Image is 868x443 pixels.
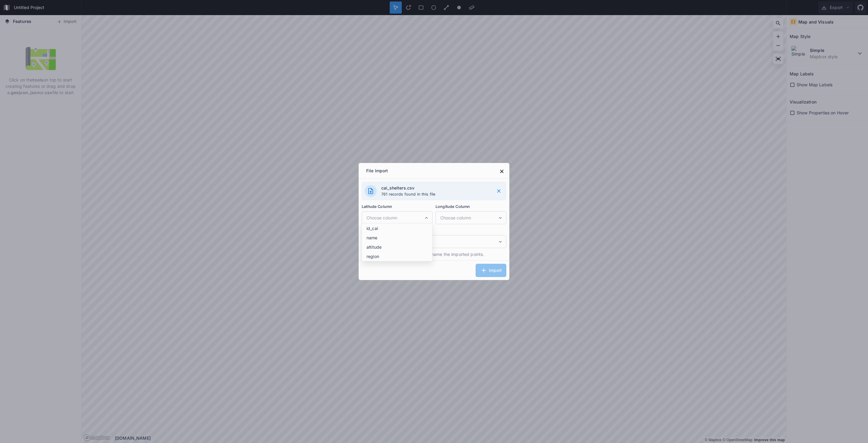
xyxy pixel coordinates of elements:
[366,225,431,231] span: id_cai
[366,234,431,241] span: name
[440,215,498,221] span: Choose column
[366,215,424,221] span: Choose column
[436,203,506,210] label: Longitude Column
[362,164,393,178] div: File Import
[366,244,431,250] span: altitude
[362,227,506,234] label: Name Column (Optional)
[366,253,431,260] span: region
[362,203,432,210] label: Latitude Column
[362,251,506,257] p: This column values will be used to name the imported points.
[381,185,490,191] h4: cai_shelters.csv
[381,191,490,197] p: 761 records found in this file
